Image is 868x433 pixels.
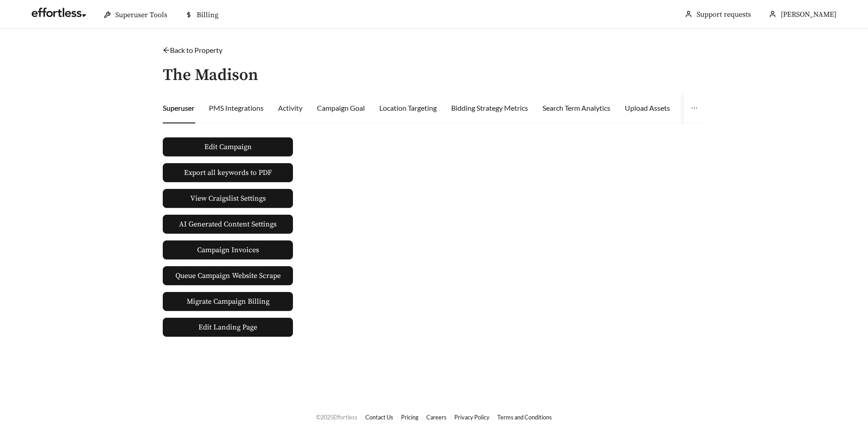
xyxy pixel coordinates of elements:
span: Campaign Invoices [197,241,259,259]
span: Edit Campaign [204,141,252,152]
div: PMS Integrations [209,103,264,113]
span: Queue Campaign Website Scrape [175,270,281,281]
div: Search Term Analytics [542,103,610,113]
span: [PERSON_NAME] [781,10,836,19]
button: ellipsis [684,93,705,123]
a: Pricing [401,414,419,421]
button: Queue Campaign Website Scrape [163,266,293,285]
span: Export all keywords to PDF [184,167,272,178]
a: Edit Landing Page [163,318,293,337]
span: Edit Landing Page [198,318,257,336]
div: Upload Assets [625,103,670,113]
button: Edit Campaign [163,137,293,156]
div: Campaign Goal [317,103,365,113]
a: Terms and Conditions [497,414,552,421]
span: Superuser Tools [115,10,167,19]
span: arrow-left [163,47,170,54]
div: Bidding Strategy Metrics [451,103,528,113]
span: AI Generated Content Settings [179,219,277,230]
a: Privacy Policy [454,414,490,421]
span: Migrate Campaign Billing [187,296,269,307]
span: © 2025 Effortless [316,414,358,421]
a: Campaign Invoices [163,240,293,259]
button: Migrate Campaign Billing [163,292,293,311]
span: View Craigslist Settings [190,193,266,204]
a: Support requests [697,10,751,19]
button: Export all keywords to PDF [163,163,293,182]
button: AI Generated Content Settings [163,215,293,234]
button: View Craigslist Settings [163,189,293,208]
a: Contact Us [365,414,393,421]
a: Careers [426,414,447,421]
span: ellipsis [691,104,698,112]
a: arrow-leftBack to Property [163,46,222,54]
div: Activity [278,103,302,113]
span: Billing [197,10,218,19]
div: Location Targeting [379,103,437,113]
div: Superuser [163,103,194,113]
h3: The Madison [163,66,258,85]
